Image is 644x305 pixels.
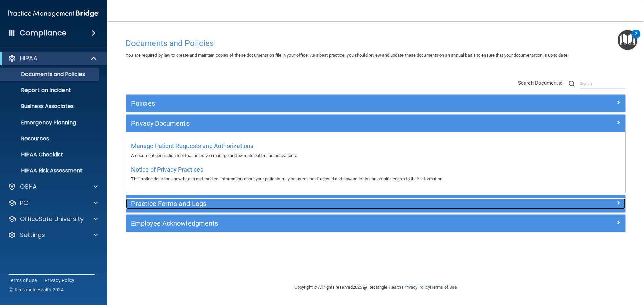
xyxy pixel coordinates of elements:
a: Terms of Use [9,277,37,284]
a: HIPAA [8,54,97,62]
span: Manage Patient Requests and Authorizations [131,142,253,149]
h5: Policies [131,100,495,107]
div: 2 [635,34,637,43]
p: PCI [20,199,30,207]
p: OSHA [20,183,37,191]
p: HIPAA Checklist [4,151,96,158]
span: Notice of Privacy Practices [131,166,203,173]
a: Privacy Documents [131,118,620,129]
h5: Employee Acknowledgments [131,220,495,227]
p: Report an Incident [4,87,96,94]
p: Settings [20,231,45,239]
p: HIPAA Risk Assessment [4,167,96,174]
p: Documents and Policies [4,71,96,78]
a: Settings [8,231,98,239]
p: Business Associates [4,103,96,110]
input: Search [580,79,626,89]
a: Privacy Policy [403,285,430,290]
div: Copyright © All rights reserved 2025 @ Rectangle Health | | [253,277,498,298]
iframe: Drift Widget Chat Controller [528,257,636,284]
p: This notice describes how health and medical information about your patients may be used and disc... [131,175,620,183]
a: PCI [8,199,98,207]
p: OfficeSafe University [20,215,84,223]
span: Search Documents: [518,80,562,86]
a: Terms of Use [431,285,457,290]
a: Practice Forms and Logs [131,198,620,209]
h5: Privacy Documents [131,120,495,127]
h4: Compliance [20,28,66,38]
p: A document generation tool that helps you manage and execute patient authorizations. [131,152,620,160]
p: Resources [4,135,96,142]
a: OfficeSafe University [8,215,98,223]
p: HIPAA [20,54,37,62]
a: Policies [131,98,620,109]
span: Ⓒ Rectangle Health 2024 [9,286,64,293]
img: ic-search.3b580494.png [569,81,575,87]
button: Open Resource Center, 2 new notifications [618,30,637,50]
a: OSHA [8,183,98,191]
h4: Documents and Policies [126,39,626,48]
a: Privacy Policy [45,277,75,284]
a: Employee Acknowledgments [131,218,620,229]
span: You are required by law to create and maintain copies of these documents on file in your office. ... [126,53,568,58]
a: Manage Patient Requests and Authorizations [131,144,253,149]
h5: Practice Forms and Logs [131,200,495,207]
p: Emergency Planning [4,119,96,126]
img: PMB logo [8,7,99,20]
